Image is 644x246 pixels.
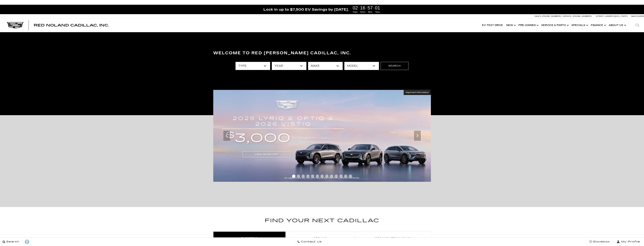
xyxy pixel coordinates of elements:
[414,131,421,141] div: Next
[325,175,328,178] span: Go to slide 8
[286,232,355,245] a: Sedans
[359,5,360,10] span: :
[223,131,230,141] div: Previous
[570,19,589,32] a: Specials
[375,237,411,240] span: Crossovers & SUVs
[297,175,300,178] span: Go to slide 2
[535,15,562,17] a: Sales: [PHONE_NUMBER]
[344,175,347,178] span: Go to slide 12
[406,91,429,94] span: Important Information
[517,19,540,32] a: Pre-Owned
[308,62,343,70] select: Filter by make
[355,232,431,245] a: Crossovers & SUVs
[213,50,431,56] h3: Welcome to Red [PERSON_NAME] Cadillac, Inc.
[320,175,324,178] span: Go to slide 7
[366,5,367,10] span: :
[349,175,352,178] span: Go to slide 13
[367,6,373,10] span: 57
[241,237,258,240] span: Electric
[34,24,109,27] a: Red Noland Cadillac, Inc.
[263,7,349,12] span: Lock in up to $7,500 EV Savings by [DATE].
[562,15,593,17] a: Service: [PHONE_NUMBER]
[335,175,338,178] span: Go to slide 10
[7,22,24,28] img: Cadillac Dark Logo with Cadillac White Text
[34,23,109,27] span: Red Noland Cadillac, Inc.
[540,19,570,32] a: Service & Parts
[213,232,285,245] a: Electric
[480,19,505,32] a: EV Test Drive
[596,15,628,17] a: [STREET_ADDRESS][US_STATE]
[592,239,610,244] span: Glovebox
[373,5,374,10] span: :
[311,175,314,178] span: Go to slide 5
[374,6,381,10] span: 01
[535,15,542,17] span: Sales:
[213,90,431,182] img: 2509-September-FOM-2025-cta-bonus-cash
[620,239,640,244] span: My Profile
[339,175,343,178] span: Go to slide 11
[213,216,431,229] h2: Find Your Next Cadillac
[589,19,607,32] a: Finance
[360,10,366,13] span: Hours
[587,238,613,246] a: Glovebox
[563,15,572,17] span: Service:
[367,10,373,13] span: Mins
[295,238,324,246] a: Contact Us
[344,62,379,70] select: Filter by model
[292,175,295,178] span: Go to slide 1
[374,10,381,13] span: Secs
[505,19,517,32] a: New
[302,175,305,178] span: Go to slide 3
[637,15,644,17] span: Closed
[631,15,637,17] span: Sales:
[306,175,310,178] span: Go to slide 4
[381,62,408,70] button: Search
[607,19,627,32] a: About Us
[236,62,270,70] select: Filter by type
[272,62,306,70] select: Filter by year
[573,15,592,17] span: [PHONE_NUMBER]
[5,239,19,244] span: Search
[613,238,644,246] button: Open user profile menu
[330,175,333,178] span: Go to slide 9
[542,15,561,17] span: [PHONE_NUMBER]
[352,10,359,13] span: Days
[352,6,359,10] span: 02
[300,239,322,244] span: Contact Us
[313,237,327,240] span: Sedans
[316,175,319,178] span: Go to slide 6
[638,6,642,10] a: Close
[360,6,366,10] span: 16
[404,90,431,95] button: Important Information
